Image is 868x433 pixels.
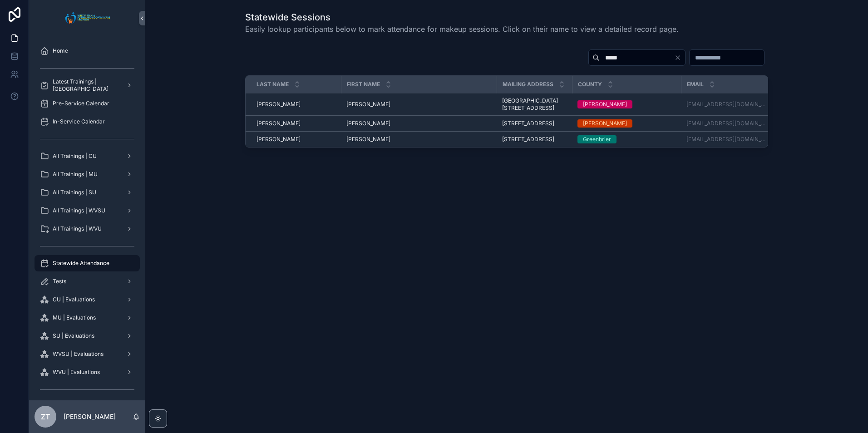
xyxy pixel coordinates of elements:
[53,278,66,285] span: Tests
[502,136,567,143] a: [STREET_ADDRESS]
[583,135,611,143] div: Greenbrier
[53,369,100,376] span: WVU | Evaluations
[53,189,96,196] span: All Trainings | SU
[41,411,50,422] span: ZT
[502,97,567,112] a: [GEOGRAPHIC_DATA][STREET_ADDRESS]
[53,350,104,358] span: WVSU | Evaluations
[256,120,301,127] span: [PERSON_NAME]
[686,120,768,127] a: [EMAIL_ADDRESS][DOMAIN_NAME]
[686,136,768,143] a: [EMAIL_ADDRESS][DOMAIN_NAME]
[256,136,335,143] a: [PERSON_NAME]
[346,136,491,143] a: [PERSON_NAME]
[35,328,140,344] a: SU | Evaluations
[53,332,94,340] span: SU | Evaluations
[577,100,676,108] a: [PERSON_NAME]
[686,101,768,108] a: [EMAIL_ADDRESS][DOMAIN_NAME]
[35,273,140,290] a: Tests
[583,100,627,108] div: [PERSON_NAME]
[35,255,140,271] a: Statewide Attendance
[502,120,554,127] span: [STREET_ADDRESS]
[346,120,491,127] a: [PERSON_NAME]
[583,119,627,128] div: [PERSON_NAME]
[502,120,567,127] a: [STREET_ADDRESS]
[63,11,112,25] img: App logo
[256,101,301,108] span: [PERSON_NAME]
[35,202,140,219] a: All Trainings | WVSU
[35,346,140,362] a: WVSU | Evaluations
[35,166,140,182] a: All Trainings | MU
[53,207,105,214] span: All Trainings | WVSU
[674,54,685,61] button: Clear
[346,101,491,108] a: [PERSON_NAME]
[53,153,97,160] span: All Trainings | CU
[35,310,140,326] a: MU | Evaluations
[35,291,140,308] a: CU | Evaluations
[64,412,116,421] p: [PERSON_NAME]
[35,148,140,164] a: All Trainings | CU
[53,225,102,232] span: All Trainings | WVU
[53,314,96,321] span: MU | Evaluations
[687,81,704,88] span: Email
[577,119,676,128] a: [PERSON_NAME]
[245,24,679,34] span: Easily lookup participants below to mark attendance for makeup sessions. Click on their name to v...
[503,81,553,88] span: Mailing Address
[35,364,140,380] a: WVU | Evaluations
[53,78,119,93] span: Latest Trainings | [GEOGRAPHIC_DATA]
[35,184,140,201] a: All Trainings | SU
[53,171,98,178] span: All Trainings | MU
[53,100,109,107] span: Pre-Service Calendar
[53,47,68,54] span: Home
[245,11,679,24] h1: Statewide Sessions
[346,101,390,108] span: [PERSON_NAME]
[256,136,301,143] span: [PERSON_NAME]
[35,43,140,59] a: Home
[502,136,554,143] span: [STREET_ADDRESS]
[29,36,145,400] div: scrollable content
[346,136,390,143] span: [PERSON_NAME]
[35,221,140,237] a: All Trainings | WVU
[256,120,335,127] a: [PERSON_NAME]
[578,81,602,88] span: County
[577,135,676,143] a: Greenbrier
[256,81,289,88] span: Last Name
[347,81,380,88] span: First Name
[346,120,390,127] span: [PERSON_NAME]
[35,77,140,93] a: Latest Trainings | [GEOGRAPHIC_DATA]
[53,296,95,303] span: CU | Evaluations
[256,101,335,108] a: [PERSON_NAME]
[53,260,109,267] span: Statewide Attendance
[35,113,140,130] a: In-Service Calendar
[35,95,140,112] a: Pre-Service Calendar
[53,118,105,125] span: In-Service Calendar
